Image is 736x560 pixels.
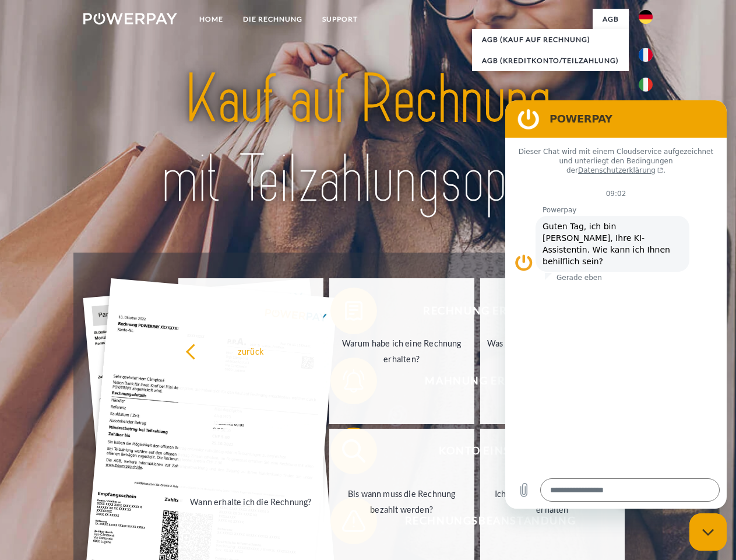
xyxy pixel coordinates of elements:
[185,343,316,359] div: zurück
[487,486,618,517] div: Ich habe nur eine Teillieferung erhalten
[487,335,618,367] div: Was habe ich noch offen, ist meine Zahlung eingegangen?
[472,29,629,50] a: AGB (Kauf auf Rechnung)
[639,78,653,92] img: it
[233,9,312,30] a: DIE RECHNUNG
[689,513,727,551] iframe: Schaltfläche zum Öffnen des Messaging-Fensters; Konversation läuft
[111,56,625,223] img: title-powerpay_de.svg
[336,486,467,517] div: Bis wann muss die Rechnung bezahlt werden?
[593,9,629,30] a: agb
[83,13,177,24] img: logo-powerpay-white.svg
[505,100,727,509] iframe: Messaging-Fenster
[639,10,653,24] img: de
[312,9,368,30] a: SUPPORT
[639,48,653,62] img: fr
[189,9,233,30] a: Home
[185,494,316,509] div: Wann erhalte ich die Rechnung?
[480,278,625,424] a: Was habe ich noch offen, ist meine Zahlung eingegangen?
[472,50,629,71] a: AGB (Kreditkonto/Teilzahlung)
[336,335,467,367] div: Warum habe ich eine Rechnung erhalten?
